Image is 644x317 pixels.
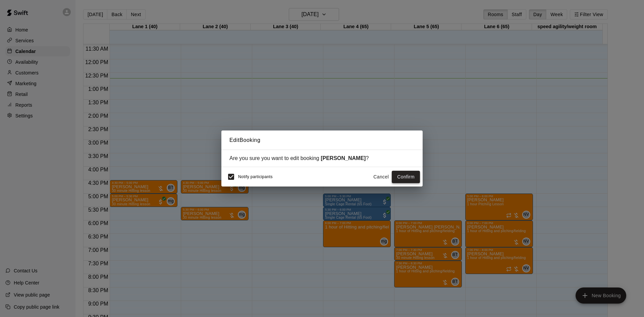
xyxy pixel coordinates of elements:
button: Cancel [370,171,392,183]
span: Notify participants [238,175,273,179]
button: Confirm [392,171,420,183]
strong: [PERSON_NAME] [321,155,366,161]
div: Are you sure you want to edit booking ? [229,155,415,161]
h2: Edit Booking [221,130,423,150]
